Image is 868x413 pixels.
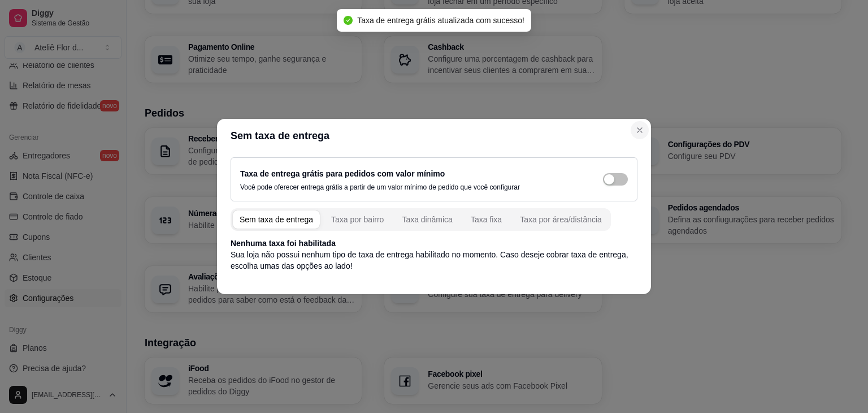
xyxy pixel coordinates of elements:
[240,169,445,178] label: Taxa de entrega grátis para pedidos com valor mínimo
[231,238,637,249] p: Nenhuma taxa foi habilitada
[631,121,649,139] button: Close
[471,214,502,225] div: Taxa fixa
[344,16,353,25] span: check-circle
[520,214,602,225] div: Taxa por área/distância
[217,119,651,153] header: Sem taxa de entrega
[231,249,637,272] p: Sua loja não possui nenhum tipo de taxa de entrega habilitado no momento. Caso deseje cobrar taxa...
[240,214,313,225] div: Sem taxa de entrega
[331,214,384,225] div: Taxa por bairro
[357,16,524,25] span: Taxa de entrega grátis atualizada com sucesso!
[402,214,453,225] div: Taxa dinâmica
[240,183,520,192] p: Você pode oferecer entrega grátis a partir de um valor mínimo de pedido que você configurar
